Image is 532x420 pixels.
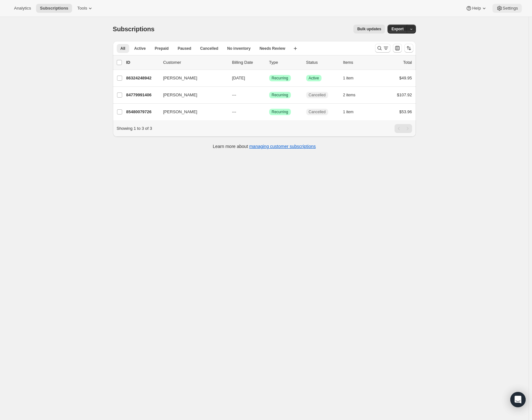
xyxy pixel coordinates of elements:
[113,26,155,33] span: Subscriptions
[232,109,236,114] span: ---
[404,44,413,53] button: Sort the results
[10,4,35,13] button: Analytics
[14,6,31,11] span: Analytics
[134,46,146,51] span: Active
[399,76,412,80] span: $49.95
[375,44,390,53] button: Search and filter results
[510,392,526,407] div: Open Intercom Messenger
[343,74,361,83] button: 1 item
[399,109,412,114] span: $53.96
[200,46,218,51] span: Cancelled
[126,74,412,83] div: 86324248942[PERSON_NAME][DATE]SuccessRecurringSuccessActive1 item$49.95
[178,46,191,51] span: Paused
[472,6,481,11] span: Help
[213,143,316,150] p: Learn more about
[159,73,223,83] button: [PERSON_NAME]
[272,109,288,114] span: Recurring
[309,92,326,98] span: Cancelled
[343,92,356,98] span: 2 items
[126,107,412,116] div: 85480079726[PERSON_NAME]---SuccessRecurringCancelled1 item$53.96
[343,107,361,116] button: 1 item
[249,144,316,149] a: managing customer subscriptions
[395,124,412,133] nav: Pagination
[121,46,125,51] span: All
[232,76,245,80] span: [DATE]
[503,6,518,11] span: Settings
[260,46,285,51] span: Needs Review
[126,91,412,99] div: 84779991406[PERSON_NAME]---SuccessRecurringCancelled2 items$107.92
[343,91,363,99] button: 2 items
[343,59,375,66] div: Items
[269,59,301,66] div: Type
[117,125,152,132] p: Showing 1 to 3 of 3
[343,76,354,81] span: 1 item
[393,44,402,53] button: Customize table column order and visibility
[163,59,227,66] p: Customer
[126,59,158,66] p: ID
[232,92,236,97] span: ---
[73,4,97,13] button: Tools
[126,109,158,115] p: 85480079726
[272,76,288,81] span: Recurring
[309,76,319,81] span: Active
[462,4,491,13] button: Help
[163,75,197,81] span: [PERSON_NAME]
[159,90,223,100] button: [PERSON_NAME]
[492,4,522,13] button: Settings
[391,26,403,32] span: Export
[343,109,354,114] span: 1 item
[159,107,223,117] button: [PERSON_NAME]
[357,26,381,32] span: Bulk updates
[306,59,338,66] p: Status
[309,109,326,114] span: Cancelled
[40,6,68,11] span: Subscriptions
[290,44,300,53] button: Create new view
[126,59,412,66] div: IDCustomerBilling DateTypeStatusItemsTotal
[36,4,72,13] button: Subscriptions
[126,92,158,98] p: 84779991406
[163,92,197,98] span: [PERSON_NAME]
[403,59,412,66] p: Total
[163,109,197,115] span: [PERSON_NAME]
[388,25,407,33] button: Export
[77,6,87,11] span: Tools
[232,59,264,66] p: Billing Date
[353,25,385,33] button: Bulk updates
[126,75,158,81] p: 86324248942
[272,92,288,98] span: Recurring
[227,46,250,51] span: No inventory
[155,46,169,51] span: Prepaid
[397,92,412,97] span: $107.92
